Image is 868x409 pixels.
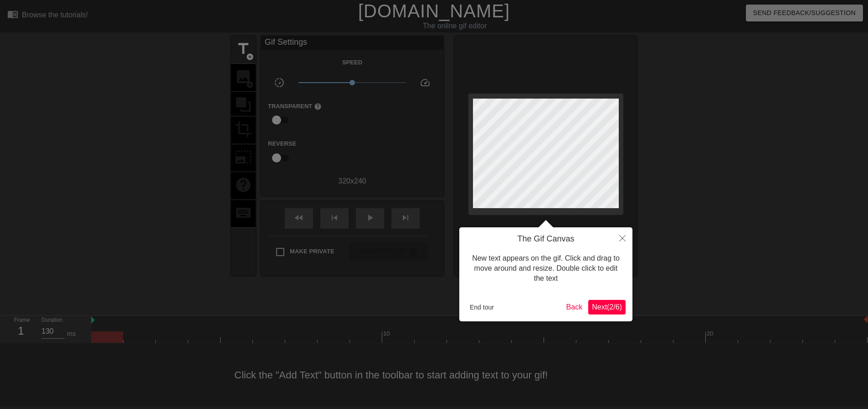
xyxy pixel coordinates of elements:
[592,303,622,311] span: Next ( 2 / 6 )
[466,300,498,314] button: End tour
[588,300,626,315] button: Next
[612,227,632,248] button: Close
[563,300,586,315] button: Back
[466,244,626,293] div: New text appears on the gif. Click and drag to move around and resize. Double click to edit the text
[466,234,626,244] h4: The Gif Canvas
